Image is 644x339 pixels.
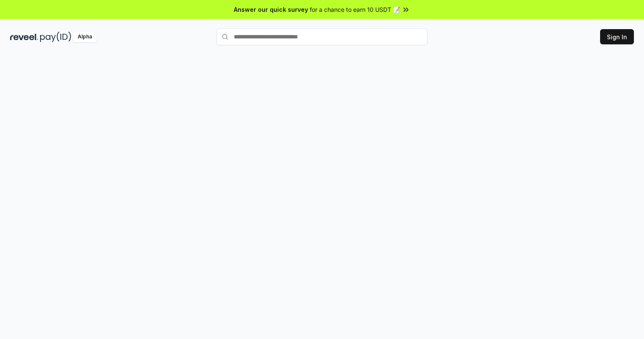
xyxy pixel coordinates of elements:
div: Alpha [73,32,97,42]
button: Sign In [600,29,634,44]
img: reveel_dark [10,32,38,42]
span: for a chance to earn 10 USDT 📝 [310,5,400,14]
img: pay_id [40,32,71,42]
span: Answer our quick survey [234,5,308,14]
